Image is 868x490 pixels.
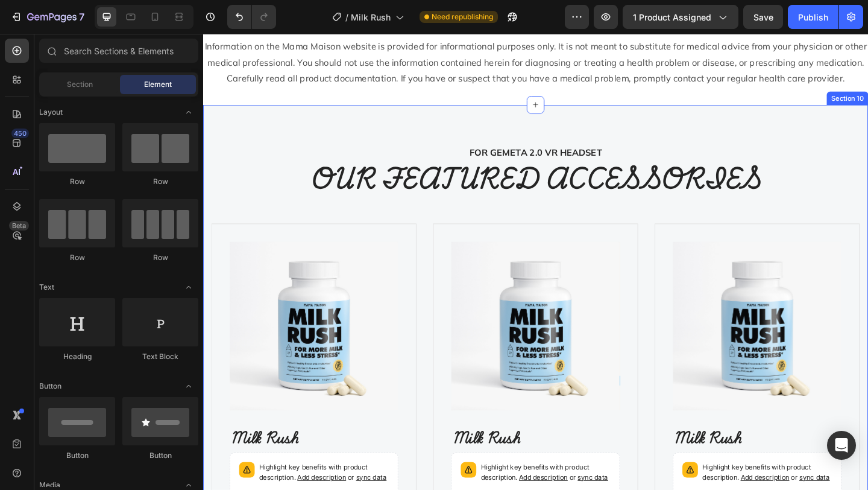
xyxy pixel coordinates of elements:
[649,478,682,487] span: sync data
[432,11,493,22] span: Need republishing
[344,478,397,487] span: Add description
[270,429,453,451] a: Milk Rush
[122,176,198,187] div: Row
[39,107,63,118] span: Layout
[302,466,443,489] p: Highlight key benefits with product description.
[156,478,200,487] span: or
[351,11,391,24] span: Milk Rush
[798,11,828,24] div: Publish
[638,478,682,487] span: or
[407,478,441,487] span: sync data
[743,5,783,29] button: Save
[79,10,84,24] p: 7
[179,103,198,122] span: Toggle open
[67,79,93,90] span: Section
[39,282,54,293] span: Text
[585,478,638,487] span: Add description
[203,34,868,490] iframe: Design area
[623,5,738,29] button: 1 product assigned
[1,5,722,57] p: Information on the Mama Maison website is provided for informational purposes only. It is not mea...
[39,450,115,461] div: Button
[11,129,29,138] div: 450
[10,144,713,171] p: OUR FEATURED ACCESSORIES
[39,176,115,187] div: Row
[102,478,156,487] span: Add description
[20,122,703,136] p: FOR GEMETA 2.0 VR HEADSET
[39,381,61,392] span: Button
[144,79,172,90] span: Element
[227,5,276,29] div: Undo/Redo
[633,11,711,24] span: 1 product assigned
[122,252,198,263] div: Row
[827,431,856,460] div: Open Intercom Messenger
[39,39,198,63] input: Search Sections & Elements
[61,466,202,489] p: Highlight key benefits with product description.
[122,450,198,461] div: Button
[39,252,115,263] div: Row
[543,466,684,489] p: Highlight key benefits with product description.
[788,5,838,29] button: Publish
[753,12,773,22] span: Save
[9,221,29,231] div: Beta
[166,478,200,487] span: sync data
[29,429,212,451] a: Milk Rush
[179,278,198,297] span: Toggle open
[345,11,348,24] span: /
[5,5,90,29] button: 7
[39,351,115,362] div: Heading
[179,377,198,396] span: Toggle open
[511,429,694,451] a: Milk Rush
[122,351,198,362] div: Text Block
[397,478,441,487] span: or
[681,65,721,75] div: Section 10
